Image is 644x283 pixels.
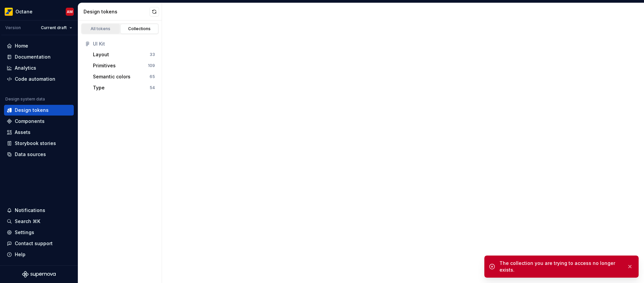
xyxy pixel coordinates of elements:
[38,23,75,32] button: Current draft
[150,85,155,90] div: 54
[150,74,155,79] div: 65
[15,240,53,247] div: Contact support
[4,63,74,73] a: Analytics
[22,271,56,278] svg: Supernova Logo
[4,116,74,127] a: Components
[4,127,74,138] a: Assets
[90,71,158,82] button: Semantic colors65
[4,249,74,260] button: Help
[15,140,56,147] div: Storybook stories
[90,60,158,71] button: Primitives109
[4,227,74,238] a: Settings
[5,8,13,16] img: e8093afa-4b23-4413-bf51-00cde92dbd3f.png
[84,26,117,31] div: All tokens
[148,63,155,68] div: 109
[4,105,74,116] a: Design tokens
[15,54,51,60] div: Documentation
[93,62,116,69] div: Primitives
[67,9,73,14] div: AM
[15,107,49,114] div: Design tokens
[1,4,76,19] button: OctaneAM
[15,8,33,15] div: Octane
[15,251,25,258] div: Help
[4,138,74,149] a: Storybook stories
[84,8,150,15] div: Design tokens
[4,238,74,249] button: Contact support
[90,82,158,93] button: Type54
[15,218,40,225] div: Search ⌘K
[15,129,31,136] div: Assets
[15,76,55,82] div: Code automation
[5,96,45,102] div: Design system data
[4,74,74,84] a: Code automation
[15,118,45,125] div: Components
[150,52,155,57] div: 33
[93,51,109,58] div: Layout
[93,84,105,91] div: Type
[90,49,158,60] button: Layout33
[93,41,155,47] div: UI Kit
[4,52,74,62] a: Documentation
[15,43,28,49] div: Home
[93,73,130,80] div: Semantic colors
[4,149,74,160] a: Data sources
[4,41,74,51] a: Home
[15,207,45,214] div: Notifications
[15,151,46,158] div: Data sources
[4,205,74,216] button: Notifications
[41,25,67,30] span: Current draft
[4,216,74,227] button: Search ⌘K
[15,229,34,236] div: Settings
[123,26,156,31] div: Collections
[15,65,36,71] div: Analytics
[499,260,622,273] div: The collection you are trying to access no longer exists.
[5,25,21,30] div: Version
